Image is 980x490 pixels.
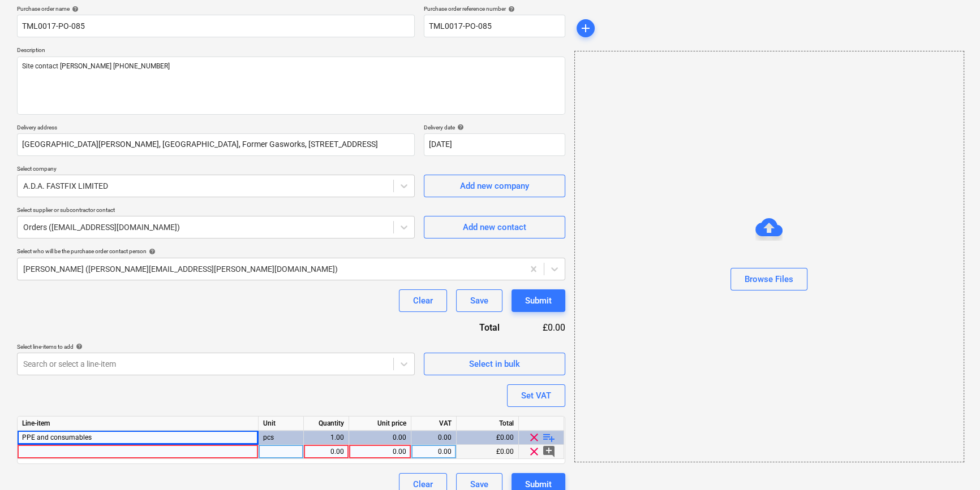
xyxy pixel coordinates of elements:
[304,417,349,431] div: Quantity
[17,133,415,156] input: Delivery address
[506,6,515,12] span: help
[507,384,565,407] button: Set VAT
[413,293,433,308] div: Clear
[424,5,565,12] div: Purchase order reference number
[745,272,793,287] div: Browse Files
[17,206,415,216] p: Select supplier or subcontractor contact
[259,417,304,431] div: Unit
[70,6,79,12] span: help
[349,417,411,431] div: Unit price
[424,175,565,197] button: Add new company
[22,433,92,441] span: PPE and consumables
[512,289,565,312] button: Submit
[518,321,565,334] div: £0.00
[574,51,964,462] div: Browse Files
[74,343,83,350] span: help
[527,445,541,458] span: clear
[17,343,415,350] div: Select line-items to add
[17,46,565,56] p: Description
[308,431,344,445] div: 1.00
[424,133,565,156] input: Delivery date not specified
[17,15,415,37] input: Document name
[17,5,415,12] div: Purchase order name
[730,268,807,290] button: Browse Files
[455,124,464,131] span: help
[542,431,556,444] span: playlist_add
[463,220,526,235] div: Add new contact
[542,445,556,458] span: add_comment
[457,431,519,445] div: £0.00
[469,357,520,371] div: Select in bulk
[17,248,565,255] div: Select who will be the purchase order contact person
[579,21,592,35] span: add
[17,57,565,115] textarea: Site contact [PERSON_NAME] [PHONE_NUMBER]
[457,445,519,459] div: £0.00
[460,179,529,193] div: Add new company
[424,353,565,375] button: Select in bulk
[424,216,565,239] button: Add new contact
[416,445,452,459] div: 0.00
[354,445,406,459] div: 0.00
[424,15,565,37] input: Reference number
[308,445,344,459] div: 0.00
[354,431,406,445] div: 0.00
[457,417,519,431] div: Total
[470,293,488,308] div: Save
[259,431,304,445] div: pcs
[416,431,452,445] div: 0.00
[456,289,502,312] button: Save
[923,436,980,490] iframe: Chat Widget
[147,248,156,255] span: help
[418,321,518,334] div: Total
[17,165,415,175] p: Select company
[521,388,551,403] div: Set VAT
[18,417,259,431] div: Line-item
[411,417,457,431] div: VAT
[525,293,552,308] div: Submit
[527,431,541,444] span: clear
[17,124,415,133] p: Delivery address
[424,124,565,131] div: Delivery date
[399,289,447,312] button: Clear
